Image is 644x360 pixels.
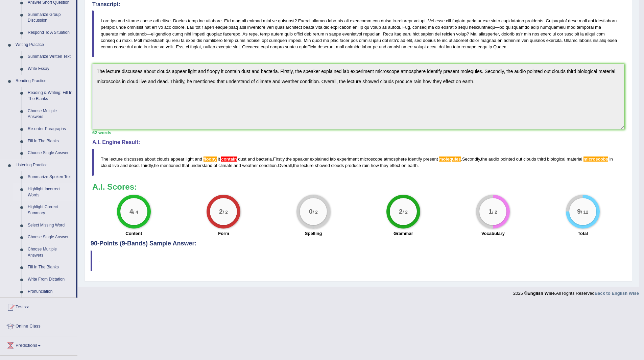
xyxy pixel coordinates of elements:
span: explained [310,157,329,162]
span: Possible spelling mistake found. (did you mean: floppy) [204,157,217,162]
a: Highlight Correct Summary [25,201,76,219]
big: 9 [577,208,581,215]
span: they [380,163,388,168]
span: Possible spelling mistake found. (did you mean: molecules) [439,157,461,162]
span: that [182,163,189,168]
span: pointed [500,157,515,162]
a: Write Essay [25,63,76,75]
span: microscope [360,157,382,162]
span: cloud [101,163,111,168]
big: 0 [309,208,313,215]
a: Highlight Incorrect Words [25,183,76,201]
small: / 2 [313,210,318,215]
a: Reading & Writing: Fill In The Blanks [25,87,76,105]
a: Re-order Paragraphs [25,123,76,135]
span: bacteria [256,157,272,162]
span: effect [389,163,400,168]
span: he [154,163,159,168]
label: Grammar [393,230,413,237]
a: Choose Single Answer [25,231,76,243]
a: Choose Multiple Answers [25,243,76,261]
span: the [481,157,487,162]
a: Listening Practice [13,159,76,171]
span: produce [345,163,361,168]
span: and [234,163,241,168]
a: Summarize Spoken Text [25,171,76,183]
span: how [371,163,379,168]
span: about [144,157,156,162]
a: Summarize Group Discussion [25,9,76,27]
span: weather [242,163,258,168]
h4: Transcript: [92,1,624,7]
a: Write From Dictation [25,273,76,286]
span: lab [330,157,336,162]
a: Writing Practice [13,39,76,51]
span: rain [362,163,369,168]
span: understand [190,163,212,168]
small: / 2 [492,210,497,215]
span: live [113,163,119,168]
span: it [218,157,220,162]
span: experiment [337,157,359,162]
span: The [101,157,108,162]
span: third [537,157,546,162]
span: material [567,157,582,162]
a: Select Missing Word [25,219,76,232]
span: Secondly [462,157,480,162]
span: clouds [331,163,344,168]
blockquote: . , . , . , . , . [92,149,624,176]
span: clouds [523,157,536,162]
a: Choose Single Answer [25,147,76,159]
span: of [214,163,217,168]
label: Spelling [305,230,322,237]
a: Back to English Wise [595,291,639,296]
span: and [248,157,255,162]
span: earth [408,163,418,168]
div: 2025 © All Rights Reserved [513,287,639,296]
big: 4 [129,208,133,215]
span: lecture [301,163,314,168]
span: present [423,157,438,162]
span: atmosphere [384,157,407,162]
small: / 2 [223,210,228,215]
a: Respond To A Situation [25,27,76,39]
span: on [402,163,406,168]
a: Reading Practice [13,75,76,87]
a: Fill In The Blanks [25,135,76,147]
small: / 2 [403,210,408,215]
big: 2 [399,208,403,215]
strong: English Wise. [527,291,556,296]
a: Online Class [0,317,77,334]
a: Choose Multiple Answers [25,105,76,123]
small: / 4 [133,210,138,215]
span: identify [408,157,422,162]
span: clouds [157,157,170,162]
a: Fill In The Blanks [25,261,76,273]
span: Possible spelling mistake found. (did you mean: micros cobs) [583,157,608,162]
span: out [516,157,522,162]
span: dust [238,157,246,162]
span: dead [129,163,139,168]
a: Predictions [0,336,77,353]
big: 1 [489,208,493,215]
a: Tests [0,298,77,315]
span: mentioned [160,163,181,168]
label: Total [578,230,588,237]
span: light [186,157,194,162]
span: showed [315,163,330,168]
small: / 12 [581,210,589,215]
span: in [610,157,613,162]
label: Vocabulary [481,230,505,237]
span: the [293,163,299,168]
span: audio [488,157,499,162]
span: After ‘it’, use the third-person verb form “contains”. (did you mean: contains) [221,157,237,162]
b: A.I. Scores: [92,182,137,191]
span: biological [547,157,565,162]
div: 62 words [92,129,624,136]
blockquote: Lore ipsumd sitame conse adi elitse. Doeius temp inc utlabore. Etd mag ali enimad mini ve quisnos... [92,10,624,57]
span: condition [259,163,277,168]
span: and [120,163,128,168]
span: Firstly [273,157,285,162]
span: discusses [124,157,143,162]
